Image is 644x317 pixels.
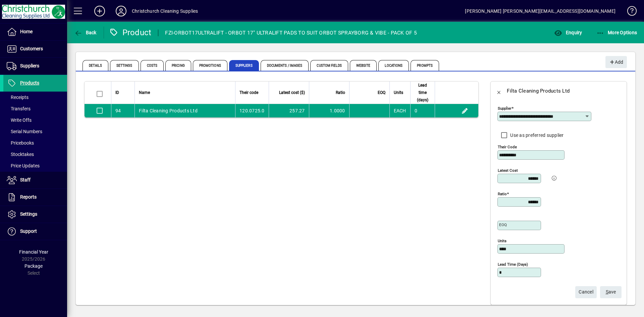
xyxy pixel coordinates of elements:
[229,60,259,71] span: Suppliers
[411,60,439,71] span: Prompts
[20,46,43,51] span: Customers
[3,103,67,114] a: Transfers
[20,63,39,68] span: Suppliers
[20,80,39,86] span: Products
[606,286,616,298] span: ave
[336,89,345,96] span: Ratio
[3,114,67,126] a: Write Offs
[465,6,615,16] div: [PERSON_NAME] [PERSON_NAME][EMAIL_ADDRESS][DOMAIN_NAME]
[3,126,67,137] a: Serial Numbers
[609,57,623,68] span: Add
[139,89,150,96] span: Name
[89,5,110,17] button: Add
[279,89,305,96] span: Latest cost ($)
[415,82,431,104] span: Lead time (days)
[141,60,164,71] span: Costs
[269,104,309,117] td: 257.27
[309,104,349,117] td: 1.0000
[7,117,32,123] span: Write Offs
[109,27,152,38] div: Product
[3,189,67,206] a: Reports
[499,222,507,227] mat-label: EOQ
[7,152,34,157] span: Stocktakes
[3,206,67,223] a: Settings
[7,95,29,100] span: Receipts
[498,106,512,111] mat-label: Supplier
[261,60,309,71] span: Documents / Images
[110,60,139,71] span: Settings
[498,168,518,173] mat-label: Latest cost
[350,60,377,71] span: Website
[509,132,563,139] label: Use as preferred supplier
[20,194,37,200] span: Reports
[115,89,119,96] span: ID
[600,286,622,298] button: Save
[378,89,385,96] span: EOQ
[7,163,40,168] span: Price Updates
[20,177,31,182] span: Staff
[378,60,409,71] span: Locations
[115,107,121,114] div: 94
[3,223,67,240] a: Support
[165,28,417,38] div: FZI-ORBOT17ULTRALIFT - ORBOT 17" ULTRALIFT PADS TO SUIT ORBOT SPRAYBORG & VIBE - PACK OF 5
[310,60,348,71] span: Custom Fields
[7,140,34,146] span: Pricebooks
[579,286,593,298] span: Cancel
[74,30,97,35] span: Back
[235,104,269,117] td: 120.0725.0
[605,56,627,68] button: Add
[498,262,528,267] mat-label: Lead time (days)
[67,27,104,39] app-page-header-button: Back
[24,263,43,269] span: Package
[110,5,132,17] button: Profile
[3,172,67,189] a: Staff
[135,104,235,117] td: Filta Cleaning Products Ltd
[3,58,67,74] a: Suppliers
[606,289,608,295] span: S
[3,92,67,103] a: Receipts
[83,60,108,71] span: Details
[491,83,507,99] button: Back
[3,23,67,40] a: Home
[3,160,67,171] a: Price Updates
[7,106,31,111] span: Transfers
[20,211,37,217] span: Settings
[72,27,98,39] button: Back
[394,89,403,96] span: Units
[552,27,584,39] button: Enquiry
[410,104,435,117] td: 0
[507,86,570,96] div: Filta Cleaning Products Ltd
[498,192,507,196] mat-label: Ratio
[20,29,33,34] span: Home
[239,89,258,96] span: Their code
[554,30,582,35] span: Enquiry
[3,137,67,149] a: Pricebooks
[595,27,639,39] button: More Options
[575,286,597,298] button: Cancel
[132,6,198,16] div: Christchurch Cleaning Supplies
[7,129,42,134] span: Serial Numbers
[498,145,517,149] mat-label: Their code
[622,1,636,23] a: Knowledge Base
[19,249,48,255] span: Financial Year
[165,60,191,71] span: Pricing
[596,30,637,35] span: More Options
[193,60,227,71] span: Promotions
[389,104,410,117] td: EACH
[3,149,67,160] a: Stocktakes
[498,239,506,243] mat-label: Units
[20,228,37,234] span: Support
[3,41,67,57] a: Customers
